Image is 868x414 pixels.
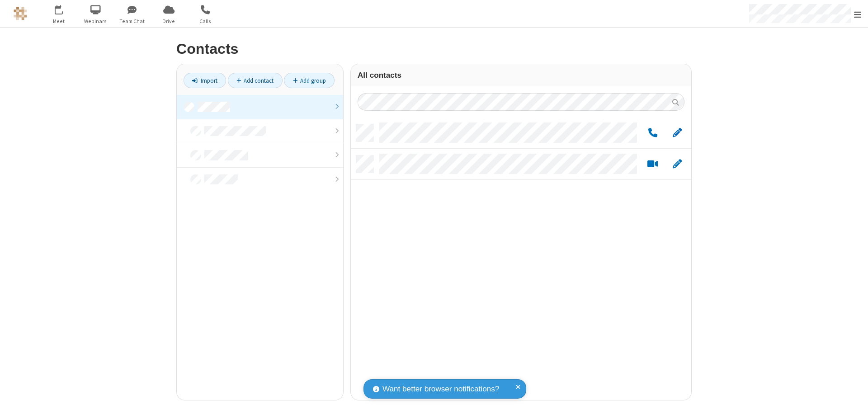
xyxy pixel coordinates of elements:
span: Calls [189,17,222,25]
h3: All contacts [358,71,684,80]
button: Call by phone [644,127,661,139]
iframe: Chat [845,390,861,408]
div: 1 [61,5,67,12]
a: Add contact [228,73,283,88]
div: grid [351,118,691,400]
span: Want better browser notifications? [382,383,499,395]
span: Webinars [79,17,113,25]
h2: Contacts [176,41,692,57]
img: QA Selenium DO NOT DELETE OR CHANGE [14,7,27,20]
button: Edit [668,159,686,170]
button: Edit [668,127,686,139]
span: Team Chat [115,17,149,25]
button: Start a video meeting [644,159,661,170]
span: Drive [152,17,186,25]
span: Meet [42,17,76,25]
a: Import [184,73,226,88]
a: Add group [284,73,335,88]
